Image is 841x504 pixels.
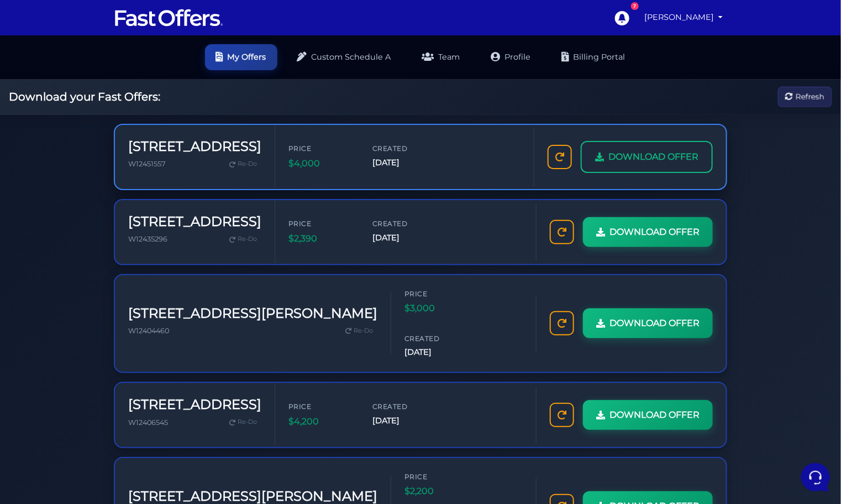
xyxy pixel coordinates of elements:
span: Re-Do [238,417,257,427]
span: Price [404,471,471,482]
span: Price [404,288,471,299]
p: Messages [95,370,127,380]
a: AuraYou:Please this is urgent I cannot write offers and I have offers that need to be written up[... [13,75,208,108]
span: $2,200 [404,484,471,498]
a: Re-Do [225,157,261,171]
span: Find an Answer [18,200,75,208]
span: W12406545 [128,418,168,427]
span: Created [372,218,439,229]
span: DOWNLOAD OFFER [609,225,700,239]
a: Re-Do [225,232,261,246]
span: Aura [46,80,175,91]
span: [DATE] [372,232,439,244]
h3: [STREET_ADDRESS] [128,397,261,413]
span: Re-Do [238,234,257,244]
img: dark [18,81,40,103]
input: Search for an Article... [25,223,181,234]
button: Home [9,355,77,380]
h2: Hello [PERSON_NAME] 👋 [9,9,186,44]
a: Custom Schedule A [286,44,402,70]
h3: [STREET_ADDRESS][PERSON_NAME] [128,306,377,322]
span: [DATE] [372,156,439,169]
a: Re-Do [341,324,377,338]
span: Refresh [796,91,824,103]
a: Billing Portal [551,44,637,70]
span: Created [372,143,439,154]
span: Created [372,401,439,412]
span: Aura [46,122,170,133]
a: Re-Do [225,415,261,429]
button: Refresh [778,87,832,107]
h3: [STREET_ADDRESS] [128,139,261,155]
span: $4,200 [288,414,355,429]
span: Re-Do [354,326,373,336]
a: DOWNLOAD OFFER [583,217,713,247]
iframe: Customerly Messenger Launcher [799,461,832,494]
span: DOWNLOAD OFFER [609,408,700,422]
span: [DATE] [372,414,439,427]
a: DOWNLOAD OFFER [581,141,713,173]
button: Messages [77,355,145,380]
a: AuraYou:I know I can change it on PDF I just want it to always be like this since I have to chang... [13,118,208,151]
p: You: I know I can change it on PDF I just want it to always be like this since I have to change e... [46,135,170,146]
a: DOWNLOAD OFFER [583,308,713,338]
span: Price [288,218,355,229]
button: Help [144,355,212,380]
h3: [STREET_ADDRESS] [128,214,261,230]
span: W12451557 [128,160,166,168]
div: 7 [631,2,639,10]
span: Price [288,401,355,412]
a: DOWNLOAD OFFER [583,400,713,430]
p: [DATE] [182,80,203,90]
a: My Offers [205,44,277,70]
a: Profile [480,44,542,70]
a: 7 [609,5,634,30]
a: [PERSON_NAME] [640,7,727,28]
span: DOWNLOAD OFFER [609,316,700,330]
span: Your Conversations [18,62,90,71]
a: Open Help Center [138,200,203,208]
span: Created [404,333,471,344]
p: 6mo ago [176,122,203,132]
span: $2,390 [288,232,355,246]
p: Home [33,370,52,380]
p: You: Please this is urgent I cannot write offers and I have offers that need to be written up [46,93,175,104]
span: [DATE] [404,346,471,359]
img: dark [18,123,40,145]
h2: Download your Fast Offers: [9,90,160,103]
span: W12435296 [128,235,167,243]
span: Start a Conversation [80,162,155,171]
span: $3,000 [404,301,471,316]
button: Start a Conversation [18,155,203,177]
span: Re-Do [238,159,257,169]
p: Help [171,370,186,380]
span: DOWNLOAD OFFER [608,150,698,164]
span: W12404460 [128,327,169,335]
a: See all [178,62,203,71]
a: Team [411,44,471,70]
span: $4,000 [288,156,355,171]
span: Price [288,143,355,154]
